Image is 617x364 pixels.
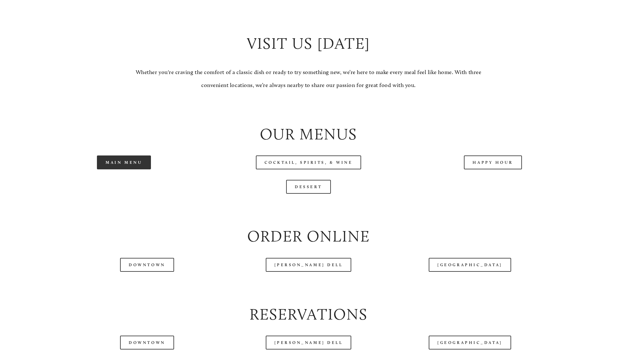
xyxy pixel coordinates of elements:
[429,336,511,350] a: [GEOGRAPHIC_DATA]
[120,336,174,350] a: Downtown
[286,180,331,194] a: Dessert
[256,155,361,169] a: Cocktail, Spirits, & Wine
[129,66,488,92] p: Whether you're craving the comfort of a classic dish or ready to try something new, we’re here to...
[37,123,580,145] h2: Our Menus
[97,155,151,169] a: Main Menu
[37,225,580,247] h2: Order Online
[266,258,352,272] a: [PERSON_NAME] Dell
[266,336,352,350] a: [PERSON_NAME] Dell
[37,303,580,325] h2: Reservations
[464,155,522,169] a: Happy Hour
[120,258,174,272] a: Downtown
[429,258,511,272] a: [GEOGRAPHIC_DATA]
